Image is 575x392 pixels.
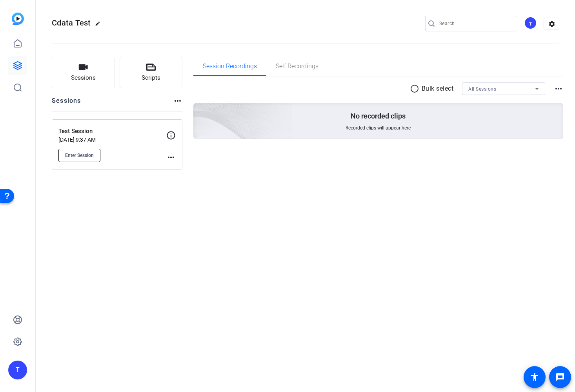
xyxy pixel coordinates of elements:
mat-icon: radio_button_unchecked [410,84,422,93]
div: T [524,16,537,29]
p: Test Session [58,127,166,136]
mat-icon: accessibility [530,372,539,382]
p: [DATE] 9:37 AM [58,137,166,143]
mat-icon: settings [544,18,560,30]
h2: Sessions [52,96,81,111]
p: Bulk select [422,84,454,93]
button: Sessions [52,57,115,88]
button: Scripts [120,57,183,88]
img: blue-gradient.svg [12,13,24,25]
span: All Sessions [468,86,496,92]
button: Enter Session [58,149,100,162]
span: Self Recordings [276,63,318,69]
mat-icon: more_horiz [554,84,563,93]
span: Session Recordings [203,63,257,69]
span: Cdata Test [52,18,91,27]
mat-icon: more_horiz [166,153,176,162]
mat-icon: more_horiz [173,96,182,106]
div: T [8,361,27,379]
img: embarkstudio-empty-session.png [106,25,293,195]
span: Sessions [71,73,96,82]
span: Scripts [142,73,160,82]
p: No recorded clips [351,111,406,121]
input: Search [439,19,510,28]
mat-icon: edit [95,21,104,30]
ngx-avatar: TSEC [524,16,538,30]
span: Enter Session [65,152,94,159]
span: Recorded clips will appear here [346,125,411,131]
mat-icon: message [555,372,565,382]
